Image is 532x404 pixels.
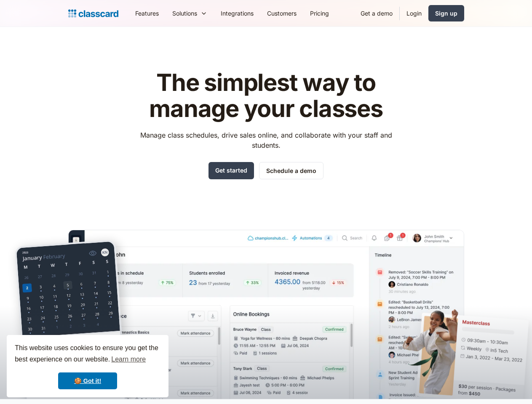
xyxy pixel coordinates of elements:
[400,4,428,23] a: Login
[354,4,399,23] a: Get a demo
[15,343,160,366] span: This website uses cookies to ensure you get the best experience on our website.
[172,9,197,18] div: Solutions
[128,4,166,23] a: Features
[259,162,323,179] a: Schedule a demo
[166,4,214,23] div: Solutions
[209,162,254,179] a: Get started
[260,4,303,23] a: Customers
[7,335,168,397] div: cookieconsent
[132,130,400,150] p: Manage class schedules, drive sales online, and collaborate with your staff and students.
[132,70,400,122] h1: The simplest way to manage your classes
[303,4,336,23] a: Pricing
[58,372,117,389] a: dismiss cookie message
[68,8,118,19] a: home
[435,9,457,18] div: Sign up
[214,4,260,23] a: Integrations
[428,5,464,21] a: Sign up
[110,353,147,366] a: learn more about cookies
